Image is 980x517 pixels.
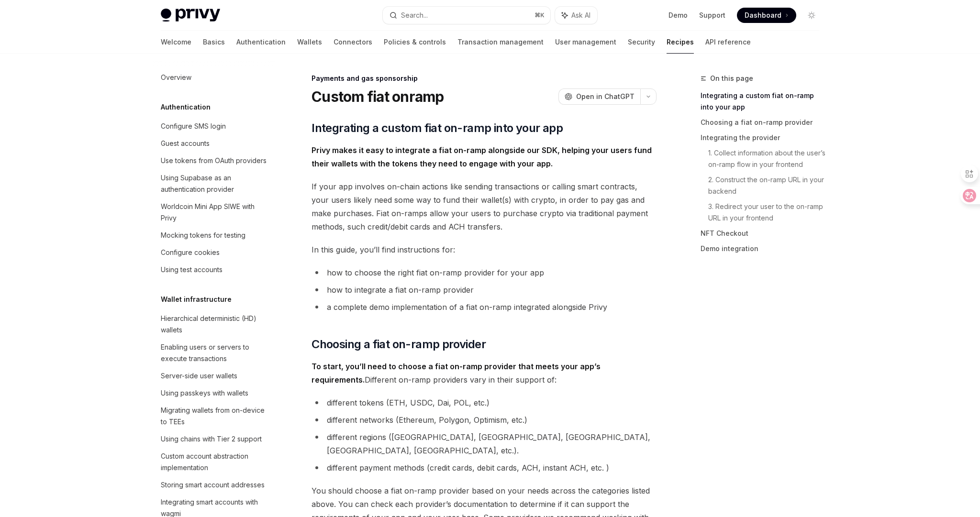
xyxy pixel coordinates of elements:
div: Configure cookies [161,247,220,258]
a: NFT Checkout [701,226,827,241]
a: Server-side user wallets [153,367,276,385]
a: Demo integration [701,241,827,256]
a: Using chains with Tier 2 support [153,430,276,448]
a: Transaction management [457,31,544,54]
span: Integrating a custom fiat on-ramp into your app [312,121,563,136]
span: Ask AI [571,11,590,20]
div: Overview [161,72,191,83]
span: In this guide, you’ll find instructions for: [312,243,657,256]
a: Demo [668,11,688,20]
h5: Authentication [161,101,211,113]
a: 2. Construct the on-ramp URL in your backend [708,172,827,199]
div: Use tokens from OAuth providers [161,155,267,166]
button: Open in ChatGPT [558,88,640,105]
div: Worldcoin Mini App SIWE with Privy [161,201,270,224]
div: Using test accounts [161,264,223,275]
a: Integrating the provider [701,130,827,145]
a: Worldcoin Mini App SIWE with Privy [153,198,276,227]
a: 3. Redirect your user to the on-ramp URL in your frontend [708,199,827,226]
span: Choosing a fiat on-ramp provider [312,337,486,352]
button: Ask AI [555,7,597,24]
span: On this page [710,73,753,84]
a: Welcome [161,31,191,54]
a: Connectors [334,31,372,54]
div: Migrating wallets from on-device to TEEs [161,405,270,428]
button: Toggle dark mode [804,8,819,23]
div: Custom account abstraction implementation [161,451,270,473]
img: light logo [161,9,220,22]
span: Open in ChatGPT [576,92,635,101]
a: Configure cookies [153,244,276,261]
div: Using chains with Tier 2 support [161,433,262,445]
a: Authentication [236,31,286,54]
button: Search...⌘K [383,7,550,24]
li: how to integrate a fiat on-ramp provider [312,283,657,297]
div: Using passkeys with wallets [161,387,248,399]
span: ⌘ K [535,11,545,19]
li: how to choose the right fiat on-ramp provider for your app [312,266,657,279]
span: Dashboard [745,11,781,20]
h1: Custom fiat onramp [312,88,444,105]
a: Using Supabase as an authentication provider [153,169,276,198]
div: Hierarchical deterministic (HD) wallets [161,313,270,336]
a: Migrating wallets from on-device to TEEs [153,402,276,430]
a: Configure SMS login [153,118,276,135]
a: Use tokens from OAuth providers [153,152,276,169]
a: Overview [153,69,276,86]
a: Support [699,11,725,20]
li: different networks (Ethereum, Polygon, Optimism, etc.) [312,413,657,427]
a: Enabling users or servers to execute transactions [153,339,276,367]
div: Using Supabase as an authentication provider [161,172,270,195]
li: different payment methods (credit cards, debit cards, ACH, instant ACH, etc. ) [312,461,657,474]
a: Dashboard [737,8,796,23]
div: Mocking tokens for testing [161,230,245,241]
li: different tokens (ETH, USDC, Dai, POL, etc.) [312,396,657,409]
a: Basics [203,31,225,54]
strong: Privy makes it easy to integrate a fiat on-ramp alongside our SDK, helping your users fund their ... [312,145,652,168]
a: Hierarchical deterministic (HD) wallets [153,310,276,339]
div: Server-side user wallets [161,370,237,382]
a: Guest accounts [153,135,276,152]
div: Guest accounts [161,138,210,149]
div: Storing smart account addresses [161,479,265,491]
a: Recipes [667,31,694,54]
li: different regions ([GEOGRAPHIC_DATA], [GEOGRAPHIC_DATA], [GEOGRAPHIC_DATA], [GEOGRAPHIC_DATA], [G... [312,430,657,457]
a: Mocking tokens for testing [153,227,276,244]
a: User management [555,31,616,54]
div: Configure SMS login [161,121,226,132]
li: a complete demo implementation of a fiat on-ramp integrated alongside Privy [312,300,657,314]
span: Different on-ramp providers vary in their support of: [312,360,657,386]
a: Integrating a custom fiat on-ramp into your app [701,88,827,115]
a: Policies & controls [384,31,446,54]
a: Custom account abstraction implementation [153,448,276,476]
span: If your app involves on-chain actions like sending transactions or calling smart contracts, your ... [312,180,657,233]
a: Wallets [297,31,322,54]
a: Security [628,31,655,54]
h5: Wallet infrastructure [161,294,232,305]
a: Using passkeys with wallets [153,385,276,402]
a: 1. Collect information about the user’s on-ramp flow in your frontend [708,145,827,172]
div: Payments and gas sponsorship [312,74,657,83]
a: Using test accounts [153,261,276,278]
a: Storing smart account addresses [153,476,276,494]
a: Choosing a fiat on-ramp provider [701,115,827,130]
div: Search... [401,10,428,21]
a: API reference [705,31,751,54]
div: Enabling users or servers to execute transactions [161,341,270,364]
strong: To start, you’ll need to choose a fiat on-ramp provider that meets your app’s requirements. [312,362,601,385]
